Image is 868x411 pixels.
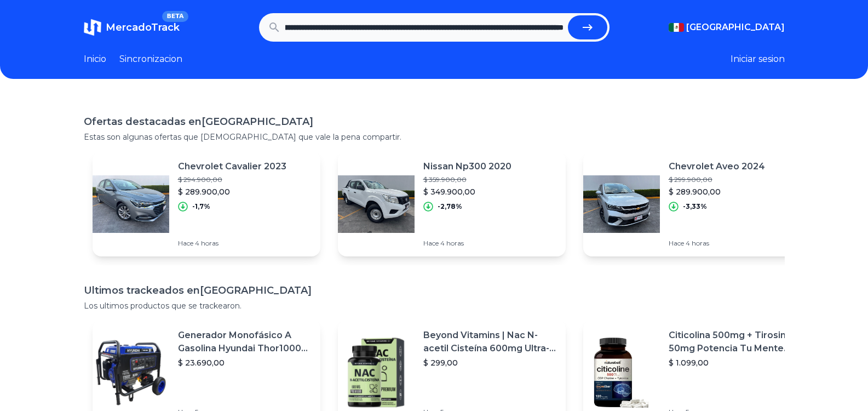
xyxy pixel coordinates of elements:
p: $ 289.900,00 [669,186,765,197]
p: Hace 4 horas [669,239,765,248]
p: Beyond Vitamins | Nac N-acetil Cisteína 600mg Ultra-premium Con Inulina De Agave (prebiótico Natu... [423,329,557,355]
img: Featured image [338,334,415,411]
img: Featured image [338,165,415,242]
p: $ 23.690,00 [178,357,312,368]
img: Featured image [583,165,660,242]
span: BETA [162,11,188,22]
p: $ 1.099,00 [669,357,802,368]
img: Featured image [583,334,660,411]
p: Chevrolet Cavalier 2023 [178,160,286,173]
p: Estas son algunas ofertas que [DEMOGRAPHIC_DATA] que vale la pena compartir. [84,132,785,142]
img: Mexico [669,23,684,32]
p: -2,78% [438,202,462,211]
button: [GEOGRAPHIC_DATA] [669,21,785,34]
p: $ 349.900,00 [423,186,511,197]
span: [GEOGRAPHIC_DATA] [686,21,785,34]
p: Chevrolet Aveo 2024 [669,160,765,173]
p: $ 294.900,00 [178,175,286,184]
p: Citicolina 500mg + Tirosina 50mg Potencia Tu Mente (120caps) Sabor Sin Sabor [669,329,802,355]
h1: Ofertas destacadas en [GEOGRAPHIC_DATA] [84,114,785,129]
p: $ 289.900,00 [178,186,286,197]
a: Featured imageChevrolet Cavalier 2023$ 294.900,00$ 289.900,00-1,7%Hace 4 horas [93,151,320,256]
p: -1,7% [192,202,210,211]
p: -3,33% [683,202,707,211]
button: Iniciar sesion [731,53,785,66]
h1: Ultimos trackeados en [GEOGRAPHIC_DATA] [84,283,785,298]
a: Sincronizacion [119,53,182,66]
span: MercadoTrack [106,21,180,33]
img: Featured image [93,334,169,411]
a: MercadoTrackBETA [84,19,180,36]
p: $ 359.900,00 [423,175,511,184]
p: Hace 4 horas [178,239,286,248]
a: Featured imageNissan Np300 2020$ 359.900,00$ 349.900,00-2,78%Hace 4 horas [338,151,566,256]
p: Hace 4 horas [423,239,511,248]
img: Featured image [93,165,169,242]
p: $ 299.900,00 [669,175,765,184]
p: Los ultimos productos que se trackearon. [84,300,785,311]
p: Generador Monofásico A Gasolina Hyundai Thor10000 P 11.5 Kw [178,329,312,355]
img: MercadoTrack [84,19,101,36]
p: Nissan Np300 2020 [423,160,511,173]
p: $ 299,00 [423,357,557,368]
a: Inicio [84,53,106,66]
a: Featured imageChevrolet Aveo 2024$ 299.900,00$ 289.900,00-3,33%Hace 4 horas [583,151,811,256]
